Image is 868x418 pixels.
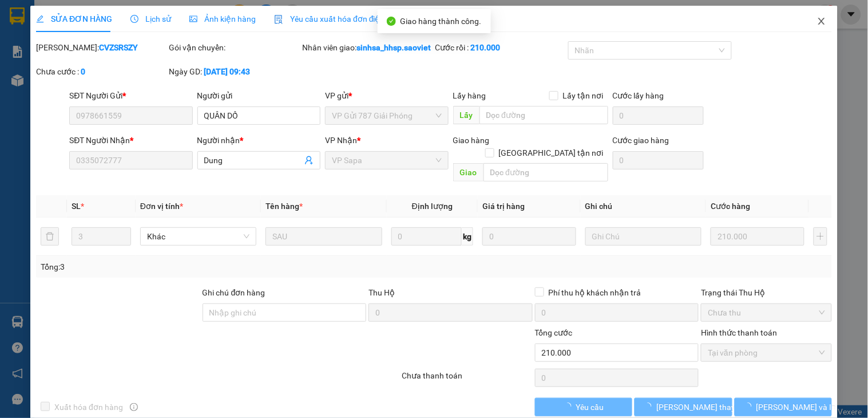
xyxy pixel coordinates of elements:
[613,107,704,125] input: Cước lấy hàng
[656,401,748,413] span: [PERSON_NAME] thay đổi
[558,89,608,102] span: Lấy tận nơi
[72,202,81,211] span: SL
[576,401,604,413] span: Yêu cầu
[325,136,357,145] span: VP Nhận
[140,202,183,211] span: Đơn vị tính
[644,403,656,411] span: loading
[817,17,826,26] span: close
[453,136,490,145] span: Giao hàng
[482,202,525,211] span: Giá trị hàng
[36,41,167,54] div: [PERSON_NAME]:
[36,65,167,78] div: Chưa cước :
[581,195,706,218] th: Ghi chú
[332,107,441,124] span: VP Gửi 787 Giải Phóng
[203,303,367,322] input: Ghi chú đơn hàng
[544,286,646,299] span: Phí thu hộ khách nhận trả
[169,41,300,54] div: Gói vận chuyển:
[814,227,827,246] button: plus
[535,398,632,416] button: Yêu cầu
[304,156,314,165] span: user-add
[99,43,138,52] b: CVZSRSZY
[274,14,395,23] span: Yêu cầu xuất hóa đơn điện tử
[412,202,453,211] span: Định lượng
[41,261,336,273] div: Tổng: 3
[462,227,473,246] span: kg
[708,304,825,321] span: Chưa thu
[483,163,608,182] input: Dọc đường
[50,401,128,413] span: Xuất hóa đơn hàng
[203,288,265,297] label: Ghi chú đơn hàng
[635,398,732,416] button: [PERSON_NAME] thay đổi
[564,403,576,411] span: loading
[265,227,382,246] input: VD: Bàn, Ghế
[130,15,138,23] span: clock-circle
[189,15,197,23] span: picture
[356,43,431,52] b: sinhsa_hhsp.saoviet
[147,228,249,245] span: Khác
[613,91,664,100] label: Cước lấy hàng
[36,14,112,23] span: SỬA ĐƠN HÀNG
[197,134,320,147] div: Người nhận
[585,227,701,246] input: Ghi Chú
[494,147,608,159] span: [GEOGRAPHIC_DATA] tận nơi
[744,403,756,411] span: loading
[69,134,192,147] div: SĐT Người Nhận
[735,398,832,416] button: [PERSON_NAME] và In
[453,91,486,100] span: Lấy hàng
[756,401,837,413] span: [PERSON_NAME] và In
[302,41,433,54] div: Nhân viên giao:
[401,17,482,26] span: Giao hàng thành công.
[41,227,59,246] button: delete
[81,67,85,76] b: 0
[332,152,441,169] span: VP Sapa
[6,9,64,66] img: logo.jpg
[69,89,192,102] div: SĐT Người Gửi
[453,106,479,124] span: Lấy
[806,6,838,38] button: Close
[535,328,573,337] span: Tổng cước
[711,202,750,211] span: Cước hàng
[204,67,251,76] b: [DATE] 09:43
[701,328,777,337] label: Hình thức thanh toán
[197,89,320,102] div: Người gửi
[401,369,533,389] div: Chưa thanh toán
[435,41,565,54] div: Cước rồi :
[613,136,669,145] label: Cước giao hàng
[387,17,396,26] span: check-circle
[60,66,276,175] h2: VP Nhận: VP Nhận 779 Giải Phóng
[274,15,283,24] img: icon
[153,9,276,28] b: [DOMAIN_NAME]
[169,65,300,78] div: Ngày GD:
[711,227,804,246] input: 0
[368,288,395,297] span: Thu Hộ
[470,43,500,52] b: 210.000
[36,15,44,23] span: edit
[189,14,256,23] span: Ảnh kiện hàng
[130,403,138,411] span: info-circle
[265,202,303,211] span: Tên hàng
[482,227,576,246] input: 0
[708,344,825,361] span: Tại văn phòng
[69,27,140,46] b: Sao Việt
[130,14,171,23] span: Lịch sử
[6,66,92,85] h2: EB4W1J8U
[453,163,483,182] span: Giao
[613,151,704,169] input: Cước giao hàng
[701,286,831,299] div: Trạng thái Thu Hộ
[479,106,608,124] input: Dọc đường
[325,89,448,102] div: VP gửi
